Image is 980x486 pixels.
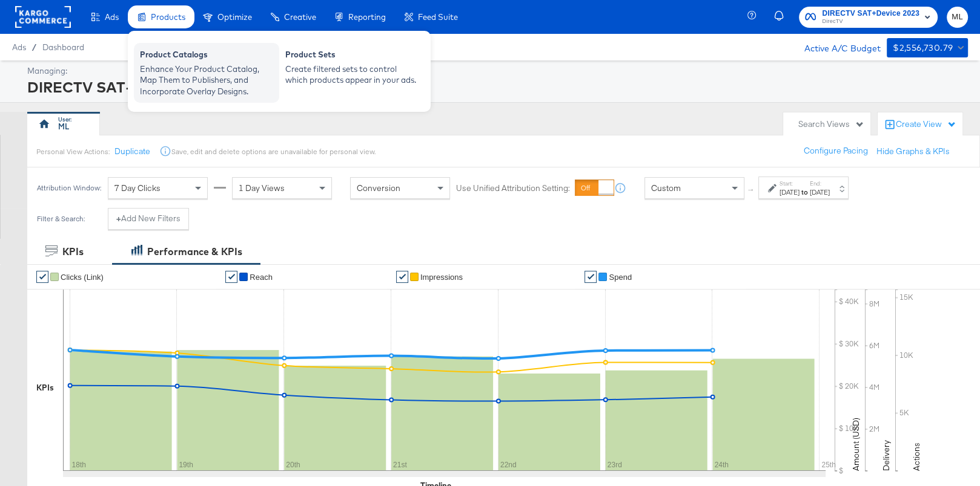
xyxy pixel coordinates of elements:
strong: to [800,187,810,196]
a: ✔ [225,271,237,283]
div: ML [58,121,69,132]
div: [DATE] [810,187,830,197]
a: Dashboard [42,42,84,52]
button: Duplicate [114,146,150,157]
div: Save, edit and delete options are unavailable for personal view. [171,147,376,157]
span: ↑ [746,188,757,192]
div: Filter & Search: [36,215,85,223]
div: Attribution Window: [36,184,102,192]
div: Create View [896,118,956,131]
span: Spend [609,273,632,282]
button: Hide Graphs & KPIs [876,146,950,157]
a: ✔ [36,271,48,283]
text: Actions [911,442,922,471]
span: / [26,42,42,52]
span: Conversion [357,183,400,193]
a: ✔ [396,271,408,283]
span: Ads [12,42,26,52]
span: Ads [105,12,119,22]
span: Reach [250,273,273,282]
label: End: [810,180,830,187]
a: ✔ [584,271,597,283]
div: KPIs [62,245,84,259]
span: DirecTV [822,17,919,27]
span: 7 Day Clicks [114,183,161,193]
span: Clicks (Link) [61,273,104,282]
div: Performance & KPIs [147,245,242,259]
button: DIRECTV SAT+Device 2023DirecTV [799,7,938,28]
button: +Add New Filters [108,208,189,230]
strong: + [116,213,121,224]
span: Feed Suite [418,12,458,22]
span: Optimize [217,12,252,22]
span: Products [151,12,185,22]
div: DIRECTV SAT+Device 2023 [27,77,965,97]
div: Managing: [27,65,965,77]
div: [DATE] [780,187,800,197]
div: Search Views [798,118,864,130]
span: 1 Day Views [239,183,285,193]
text: Delivery [881,440,892,471]
button: Configure Pacing [795,140,876,162]
span: Reporting [348,12,386,22]
span: Impressions [420,273,463,282]
span: DIRECTV SAT+Device 2023 [822,7,919,20]
button: $2,556,730.79 [887,38,968,57]
button: ML [947,7,968,28]
div: Personal View Actions: [36,147,110,157]
div: Active A/C Budget [792,38,881,56]
label: Use Unified Attribution Setting: [456,183,570,194]
div: KPIs [36,382,54,394]
span: Custom [651,183,681,193]
text: Amount (USD) [850,418,861,471]
label: Start: [780,180,800,187]
span: Creative [284,12,316,22]
span: ML [952,10,963,24]
div: $2,556,730.79 [893,40,953,56]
